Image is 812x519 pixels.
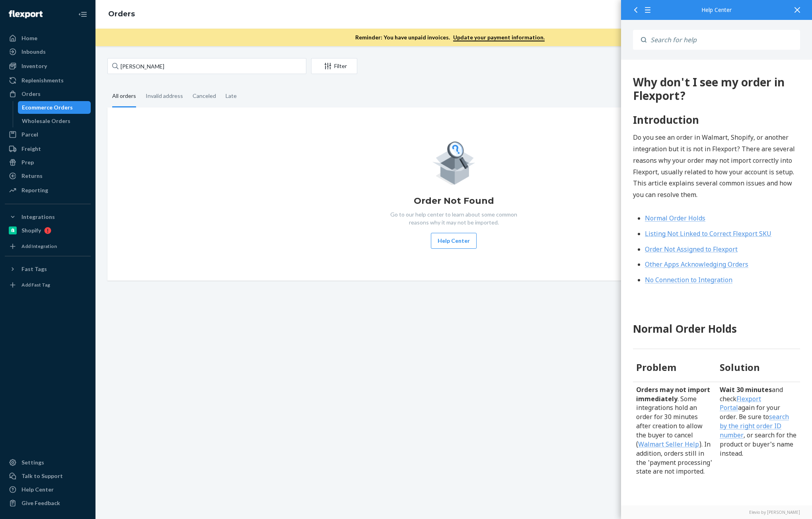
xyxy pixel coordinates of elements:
h1: Listing Not Linked to Correct Flexport SKU [12,455,179,486]
a: Talk to Support [5,470,91,482]
div: Add Fast Tag [21,281,50,288]
a: Ecommerce Orders [18,101,91,114]
div: Fast Tags [21,265,47,273]
a: Elevio by [PERSON_NAME] [633,509,800,515]
div: Returns [21,172,43,180]
h2: Problem [15,300,92,315]
div: Prep [21,158,34,166]
button: Give Feedback [5,497,91,509]
a: Shopify [5,224,91,237]
div: Add Integration [21,243,57,250]
p: Go to our help center to learn about some common reasons why it may not be imported. [384,211,524,226]
a: Normal Order Holds [24,154,84,163]
a: Flexport Portal [99,335,140,353]
a: Inbounds [5,45,91,58]
p: Do you see an order in Walmart, Shopify, or another integration but it is not in Flexport? There ... [12,72,179,141]
div: Reporting [21,186,48,194]
a: Inventory [5,60,91,72]
div: Filter [312,62,357,70]
img: Empty list [432,139,475,185]
button: Filter [311,58,357,74]
div: Shopify [21,226,41,234]
a: Prep [5,156,91,169]
button: Close Navigation [75,6,91,22]
a: Reporting [5,184,91,197]
a: Settings [5,456,91,469]
div: Inventory [21,62,47,70]
a: Update your payment information. [453,34,545,41]
h1: Introduction [12,53,179,68]
div: Talk to Support [21,472,63,480]
div: Help Center [633,7,800,13]
input: Search [646,30,800,50]
div: Home [21,34,37,42]
a: Other Apps Acknowledging Orders [24,200,127,209]
button: Integrations [5,211,91,223]
div: Inbounds [21,48,46,56]
div: Give Feedback [21,499,60,507]
strong: Wait 30 minutes [99,326,151,334]
div: 504 Why don't I see my order in Flexport? [12,16,179,43]
a: search by the right order ID number [99,353,168,380]
a: Add Integration [5,240,91,253]
td: and check again for your order. Be sure to , or search for the product or buyer's name instead. [95,322,179,419]
a: Orders [5,88,91,100]
strong: Orders may not import immediately [15,326,89,343]
ol: breadcrumbs [102,3,141,26]
a: Help Center [5,483,91,496]
div: All orders [112,86,136,107]
button: Fast Tags [5,263,91,275]
a: Walmart Seller Help [17,380,78,389]
div: Freight [21,145,41,153]
input: Search orders [107,58,306,74]
div: Parcel [21,131,38,139]
div: Replenishments [21,76,64,84]
a: Listing Not Linked to Correct Flexport SKU [24,170,150,178]
td: . Some integrations hold an order for 30 minutes after creation to allow the buyer to cancel ( ).... [12,322,95,419]
a: Replenishments [5,74,91,87]
h2: Solution [99,300,176,315]
div: Integrations [21,213,55,221]
a: Orders [108,10,135,18]
a: Add Fast Tag [5,279,91,291]
div: Canceled [193,86,216,106]
img: Flexport logo [9,10,43,18]
p: Reminder: You have unpaid invoices. [355,33,545,41]
a: Freight [5,142,91,155]
h1: Normal Order Holds [12,261,179,277]
div: Late [226,86,237,106]
a: No Connection to Integration [24,216,111,224]
div: Invalid address [146,86,183,106]
div: Help Center [21,486,54,494]
div: Orders [21,90,41,98]
div: Settings [21,459,44,466]
div: Ecommerce Orders [22,103,73,111]
a: Returns [5,170,91,182]
div: Wholesale Orders [22,117,70,125]
a: Wholesale Orders [18,115,91,127]
h1: Order Not Found [414,195,494,207]
a: Home [5,32,91,45]
button: Help Center [431,233,477,249]
a: Order Not Assigned to Flexport [24,185,117,194]
a: Parcel [5,128,91,141]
